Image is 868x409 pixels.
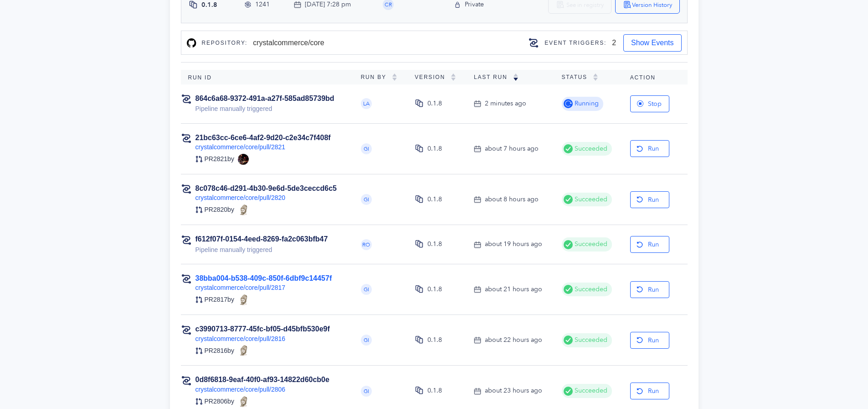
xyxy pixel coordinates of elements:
span: PR 2817 by [205,295,234,304]
span: GI [364,287,369,292]
a: c3990713-8777-45fc-bf05-d45bfb530e9f [195,325,330,333]
a: 38bba004-b538-409c-850f-6dbf9c14457f [195,274,332,282]
div: Pipeline manually triggered [195,245,328,255]
span: Succeeded [573,386,607,396]
span: GI [364,197,369,202]
a: crystalcommerce/core/pull/2816 [195,335,286,342]
span: GI [364,388,369,394]
span: CR [385,2,392,7]
span: GI [364,337,369,343]
span: Succeeded [573,284,607,294]
span: PR 2821 by [205,155,234,163]
div: 0.1.8 [427,386,442,396]
button: Show Events [623,34,681,52]
img: laertiades [238,396,249,407]
span: 0.1.8 [201,0,217,9]
span: Run By [361,74,392,80]
img: sorting-empty.svg [451,73,456,81]
div: 0.1.8 [427,194,442,204]
img: laertiades [238,204,249,215]
div: 0.1.8 [427,335,442,345]
div: about 23 hours ago [485,386,542,396]
div: 0.1.8 [427,239,442,249]
a: 21bc63cc-6ce6-4af2-9d20-c2e34c7f408f [195,134,331,142]
div: Event triggers: [539,36,612,50]
div: 2 [612,37,616,48]
div: about 21 hours ago [485,284,542,294]
th: Run ID [181,70,354,84]
div: 0.1.8 [427,99,442,109]
span: PR 2816 by [205,346,234,355]
span: RO [362,242,370,247]
a: 0d8f6818-9eaf-40f0-af93-14822d60cb0e [195,376,329,383]
a: crystalcommerce/core/pull/2817 [195,284,286,291]
span: PR 2806 by [205,397,234,406]
img: private-icon.svg [454,1,461,9]
button: Run [630,332,669,349]
img: sorting-empty.svg [392,73,397,81]
div: 0.1.8 [427,144,442,154]
a: f612f07f-0154-4eed-8269-fa2c063bfb47 [195,235,328,243]
th: Action [623,70,688,84]
span: Succeeded [573,144,607,154]
span: Last Run [474,74,513,80]
span: Succeeded [573,194,607,204]
span: Status [562,74,593,80]
span: PR 2820 by [205,205,234,214]
span: LA [363,101,370,106]
span: Running [573,99,599,109]
div: Pipeline manually triggered [195,104,334,114]
button: Run [630,140,669,157]
div: about 22 hours ago [485,335,542,345]
div: Repository: [196,36,253,50]
a: crystalcommerce/core/pull/2820 [195,194,286,201]
img: laertiades [238,345,249,356]
img: sorting-empty.svg [593,73,598,81]
button: Run [630,281,669,298]
button: Run [630,383,669,399]
div: 2 minutes ago [485,99,526,109]
span: Succeeded [573,335,607,345]
div: about 19 hours ago [485,239,542,249]
img: laertiades [238,294,249,305]
a: crystalcommerce/core/pull/2806 [195,386,286,393]
div: crystalcommerce/core [253,37,324,48]
button: Run [630,191,669,208]
a: 864c6a68-9372-491a-a27f-585ad85739bd [195,94,334,102]
img: sorting-down.svg [513,73,519,81]
img: jpablo1286 [238,154,249,165]
span: GI [364,146,369,152]
div: 0.1.8 [427,284,442,294]
span: Succeeded [573,239,607,249]
div: about 8 hours ago [485,194,539,204]
span: Version [415,74,451,80]
button: Run [630,236,669,253]
a: crystalcommerce/core/pull/2821 [195,143,286,151]
button: Stop [630,95,669,112]
div: about 7 hours ago [485,144,539,154]
a: 8c078c46-d291-4b30-9e6d-5de3ceccd6c5 [195,184,337,192]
